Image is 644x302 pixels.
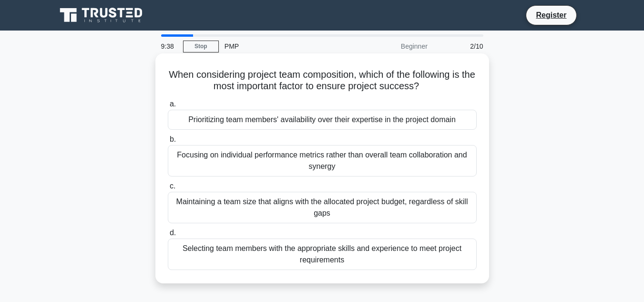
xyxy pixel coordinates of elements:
div: Beginner [350,37,433,56]
div: 2/10 [433,37,489,56]
div: Focusing on individual performance metrics rather than overall team collaboration and synergy [168,145,477,177]
a: Register [530,9,572,21]
a: Stop [183,41,219,52]
div: Selecting team members with the appropriate skills and experience to meet project requirements [168,239,477,270]
span: b. [170,135,176,143]
span: c. [170,182,175,190]
h5: When considering project team composition, which of the following is the most important factor to... [167,69,478,93]
div: 9:38 [155,37,183,56]
span: a. [170,100,176,108]
div: PMP [219,37,350,56]
div: Maintaining a team size that aligns with the allocated project budget, regardless of skill gaps [168,192,477,223]
div: Prioritizing team members' availability over their expertise in the project domain [168,110,477,130]
span: d. [170,229,176,237]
